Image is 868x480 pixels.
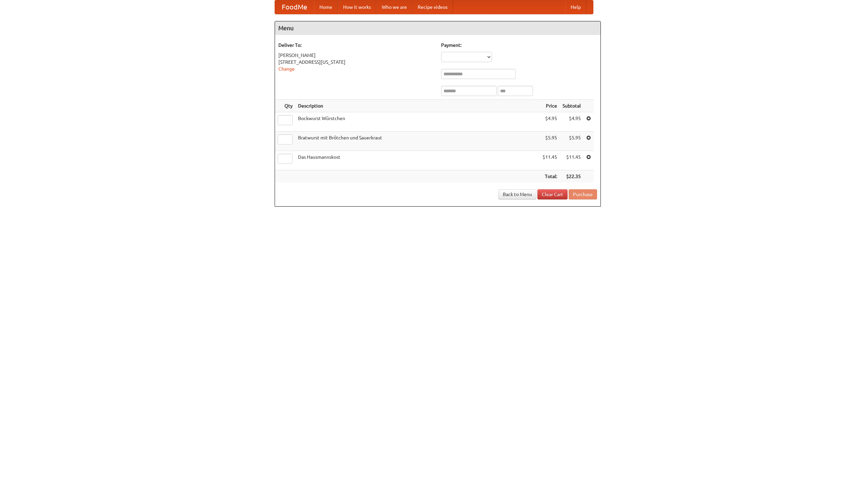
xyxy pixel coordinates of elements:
[278,52,434,59] div: [PERSON_NAME]
[441,42,597,49] h5: Payment:
[560,112,584,132] td: $4.95
[314,0,338,14] a: Home
[565,0,586,14] a: Help
[540,151,560,170] td: $11.45
[295,151,540,170] td: Das Hausmannskost
[560,132,584,151] td: $5.95
[338,0,376,14] a: How it works
[278,59,434,65] div: [STREET_ADDRESS][US_STATE]
[498,189,536,199] a: Back to Menu
[540,112,560,132] td: $4.95
[295,112,540,132] td: Bockwurst Würstchen
[275,100,295,112] th: Qty
[278,66,295,72] a: Change
[540,100,560,112] th: Price
[295,132,540,151] td: Bratwurst mit Brötchen und Sauerkraut
[275,21,600,35] h4: Menu
[376,0,412,14] a: Who we are
[560,151,584,170] td: $11.45
[412,0,453,14] a: Recipe videos
[560,100,584,112] th: Subtotal
[537,189,568,199] a: Clear Cart
[275,0,314,14] a: FoodMe
[560,170,584,183] th: $22.35
[540,132,560,151] td: $5.95
[569,189,597,199] button: Purchase
[278,42,434,49] h5: Deliver To:
[295,100,540,112] th: Description
[540,170,560,183] th: Total:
